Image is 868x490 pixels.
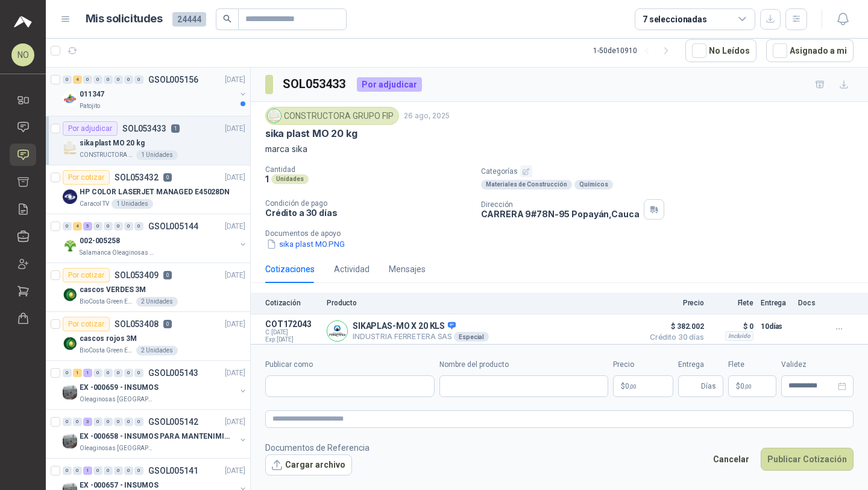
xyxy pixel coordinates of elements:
[63,92,77,106] img: Company Logo
[80,101,100,111] p: Patojito
[80,89,104,100] p: 011347
[711,319,753,334] p: $ 0
[625,383,637,390] span: 0
[265,441,370,454] p: Documentos de Referencia
[112,199,153,209] div: 1 Unidades
[134,75,143,84] div: 0
[265,165,471,174] p: Cantidad
[63,336,77,351] img: Company Logo
[80,382,159,393] p: EX -000659 - INSUMOS
[265,329,319,336] span: C: [DATE]
[115,320,159,328] p: SOL053408
[80,333,137,345] p: cascos rojos 3M
[148,466,198,475] p: GSOL005141
[63,238,77,253] img: Company Logo
[93,418,102,426] div: 0
[711,299,753,307] p: Flete
[83,418,92,426] div: 3
[728,375,776,397] p: $ 0,00
[223,14,231,23] span: search
[353,332,489,342] p: INDUSTRIA FERRETERA SAS
[104,75,113,84] div: 0
[93,369,102,377] div: 0
[122,124,166,133] p: SOL053433
[265,454,352,476] button: Cargar archivo
[63,141,77,155] img: Company Logo
[63,317,110,331] div: Por cotizar
[46,165,250,214] a: Por cotizarSOL0534320[DATE] Company LogoHP COLOR LASERJET MANAGED E45028DNCaracol TV1 Unidades
[353,321,489,332] p: SIKAPLAS-MO X 20 KLS
[265,262,315,276] div: Cotizaciones
[14,14,32,29] img: Logo peakr
[63,121,118,136] div: Por adjudicar
[283,75,347,94] h3: SOL053433
[73,418,82,426] div: 0
[439,359,609,371] label: Nombre del producto
[63,170,110,185] div: Por cotizar
[63,75,72,84] div: 0
[225,319,245,330] p: [DATE]
[761,448,854,471] button: Publicar Cotización
[701,376,716,396] span: Días
[163,173,172,182] p: 0
[265,107,399,125] div: CONSTRUCTORA GRUPO FIP
[389,262,426,276] div: Mensajes
[644,334,704,341] span: Crédito 30 días
[104,466,113,475] div: 0
[265,208,471,218] p: Crédito a 30 días
[148,222,198,231] p: GSOL005144
[80,235,120,247] p: 002-005258
[725,331,753,341] div: Incluido
[781,359,854,371] label: Validez
[63,369,72,377] div: 0
[225,270,245,281] p: [DATE]
[163,271,172,279] p: 0
[265,142,854,156] p: marca sika
[728,359,776,371] label: Flete
[148,369,198,377] p: GSOL005143
[124,75,133,84] div: 0
[766,39,854,62] button: Asignado a mi
[593,41,676,60] div: 1 - 50 de 10910
[73,369,82,377] div: 1
[124,369,133,377] div: 0
[114,222,123,231] div: 0
[225,465,245,477] p: [DATE]
[357,77,422,92] div: Por adjudicar
[104,369,113,377] div: 0
[80,138,145,149] p: sika plast MO 20 kg
[265,238,346,250] button: sika plast MO.PNG
[83,222,92,231] div: 5
[644,299,704,307] p: Precio
[225,367,245,379] p: [DATE]
[629,383,637,390] span: ,00
[63,434,77,448] img: Company Logo
[134,369,143,377] div: 0
[134,418,143,426] div: 0
[265,229,863,238] p: Documentos de apoyo
[73,75,82,84] div: 4
[63,268,110,282] div: Por cotizar
[148,75,198,84] p: GSOL005156
[124,418,133,426] div: 0
[798,299,822,307] p: Docs
[225,172,245,183] p: [DATE]
[46,263,250,312] a: Por cotizarSOL0534090[DATE] Company Logocascos VERDES 3MBioCosta Green Energy S.A.S2 Unidades
[134,222,143,231] div: 0
[481,180,572,189] div: Materiales de Construcción
[271,174,309,184] div: Unidades
[63,366,248,404] a: 0 1 1 0 0 0 0 0 GSOL005143[DATE] Company LogoEX -000659 - INSUMOSOleaginosas [GEOGRAPHIC_DATA][PE...
[80,199,109,209] p: Caracol TV
[80,395,156,404] p: Oleaginosas [GEOGRAPHIC_DATA][PERSON_NAME]
[80,346,134,355] p: BioCosta Green Energy S.A.S
[761,319,791,334] p: 10 días
[706,448,756,471] button: Cancelar
[80,431,230,442] p: EX -000658 - INSUMOS PARA MANTENIMIENTO MECANICO
[134,466,143,475] div: 0
[114,75,123,84] div: 0
[644,319,704,334] span: $ 382.002
[80,248,156,258] p: Salamanca Oleaginosas SAS
[63,466,72,475] div: 0
[265,319,319,329] p: COT172043
[148,418,198,426] p: GSOL005142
